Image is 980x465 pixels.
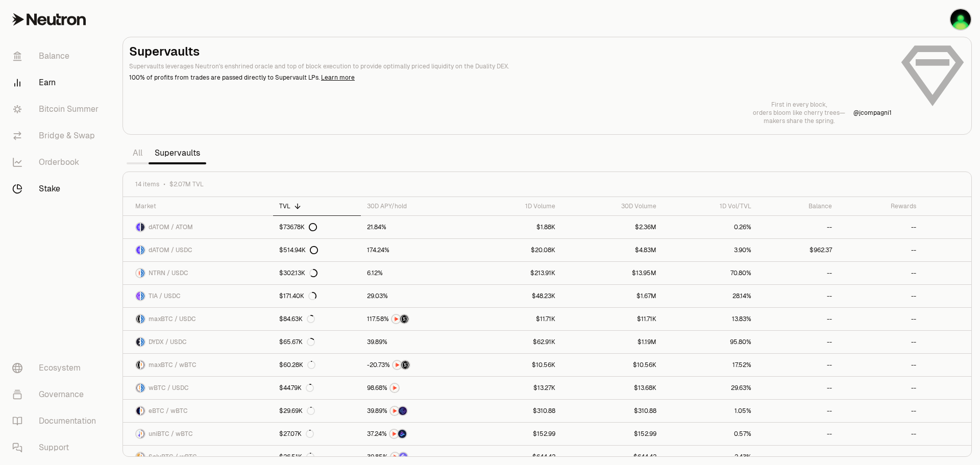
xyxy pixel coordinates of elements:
[561,377,663,399] a: $13.68K
[279,292,316,300] div: $171.40K
[361,377,470,399] a: NTRN
[561,262,663,284] a: $13.95M
[273,331,361,353] a: $65.67K
[141,407,144,415] img: wBTC Logo
[135,180,159,188] span: 14 items
[470,216,561,238] a: $1.88K
[279,315,315,323] div: $84.63K
[149,315,196,323] span: maxBTC / USDC
[470,400,561,422] a: $310.88
[764,202,832,210] div: Balance
[123,285,273,307] a: TIA LogoUSDC LogoTIA / USDC
[390,407,399,415] img: NTRN
[757,308,838,330] a: --
[561,400,663,422] a: $310.88
[391,453,399,461] img: NTRN
[136,338,140,346] img: DYDX Logo
[561,331,663,353] a: $1.19M
[663,239,757,261] a: 3.90%
[4,149,110,176] a: Orderbook
[393,361,401,369] img: NTRN
[838,308,922,330] a: --
[367,383,463,393] button: NTRN
[361,400,470,422] a: NTRNEtherFi Points
[561,216,663,238] a: $2.36M
[273,377,361,399] a: $44.79K
[753,101,845,109] p: First in every block,
[561,354,663,376] a: $10.56K
[4,434,110,461] a: Support
[123,377,273,399] a: wBTC LogoUSDC LogowBTC / USDC
[136,269,140,277] img: NTRN Logo
[753,109,845,117] p: orders bloom like cherry trees—
[136,292,140,300] img: TIA Logo
[844,202,916,210] div: Rewards
[136,453,140,461] img: SolvBTC Logo
[4,408,110,434] a: Documentation
[753,101,845,125] a: First in every block,orders bloom like cherry trees—makers share the spring.
[4,176,110,202] a: Stake
[141,384,144,392] img: USDC Logo
[273,216,361,238] a: $736.78K
[123,262,273,284] a: NTRN LogoUSDC LogoNTRN / USDC
[361,354,470,376] a: NTRNStructured Points
[470,262,561,284] a: $213.91K
[757,354,838,376] a: --
[279,453,314,461] div: $26.51K
[367,314,463,324] button: NTRNStructured Points
[4,355,110,381] a: Ecosystem
[470,331,561,353] a: $62.91K
[141,246,144,254] img: USDC Logo
[273,423,361,445] a: $27.07K
[663,400,757,422] a: 1.05%
[757,216,838,238] a: --
[149,269,188,277] span: NTRN / USDC
[470,377,561,399] a: $13.27K
[123,331,273,353] a: DYDX LogoUSDC LogoDYDX / USDC
[470,239,561,261] a: $20.08K
[4,69,110,96] a: Earn
[273,262,361,284] a: $302.13K
[123,308,273,330] a: maxBTC LogoUSDC LogomaxBTC / USDC
[141,361,144,369] img: wBTC Logo
[321,74,355,82] a: Learn more
[127,143,149,163] a: All
[561,239,663,261] a: $4.83M
[141,269,144,277] img: USDC Logo
[399,407,407,415] img: EtherFi Points
[663,308,757,330] a: 13.83%
[757,400,838,422] a: --
[273,354,361,376] a: $60.28K
[568,202,656,210] div: 30D Volume
[149,407,188,415] span: eBTC / wBTC
[757,285,838,307] a: --
[400,315,408,323] img: Structured Points
[129,62,892,71] p: Supervaults leverages Neutron's enshrined oracle and top of block execution to provide optimally ...
[273,239,361,261] a: $514.94K
[757,331,838,353] a: --
[136,223,140,231] img: dATOM Logo
[470,308,561,330] a: $11.71K
[279,384,314,392] div: $44.79K
[123,354,273,376] a: maxBTC LogowBTC LogomaxBTC / wBTC
[141,430,144,438] img: wBTC Logo
[149,223,193,231] span: dATOM / ATOM
[390,384,399,392] img: NTRN
[273,308,361,330] a: $84.63K
[4,43,110,69] a: Balance
[470,285,561,307] a: $48.23K
[398,430,406,438] img: Bedrock Diamonds
[838,400,922,422] a: --
[4,96,110,123] a: Bitcoin Summer
[149,384,189,392] span: wBTC / USDC
[757,262,838,284] a: --
[136,315,140,323] img: maxBTC Logo
[663,354,757,376] a: 17.52%
[135,202,267,210] div: Market
[392,315,400,323] img: NTRN
[663,331,757,353] a: 95.80%
[149,338,187,346] span: DYDX / USDC
[149,246,192,254] span: dATOM / USDC
[279,338,315,346] div: $65.67K
[129,73,892,82] p: 100% of profits from trades are passed directly to Supervault LPs.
